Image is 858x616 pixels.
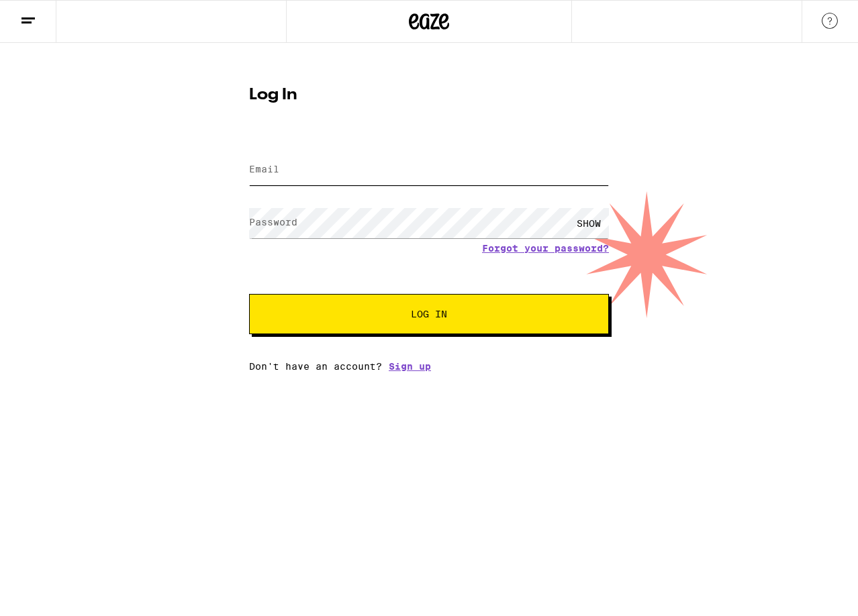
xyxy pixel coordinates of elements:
input: Email [249,155,609,185]
label: Email [249,164,279,174]
div: Don't have an account? [249,361,609,372]
h1: Log In [249,87,609,103]
a: Forgot your password? [482,243,609,254]
a: Sign up [389,361,431,372]
button: Log In [249,294,609,334]
div: SHOW [569,208,609,238]
span: Log In [411,309,447,319]
span: Hi. Need any help? [8,9,97,20]
label: Password [249,217,297,227]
